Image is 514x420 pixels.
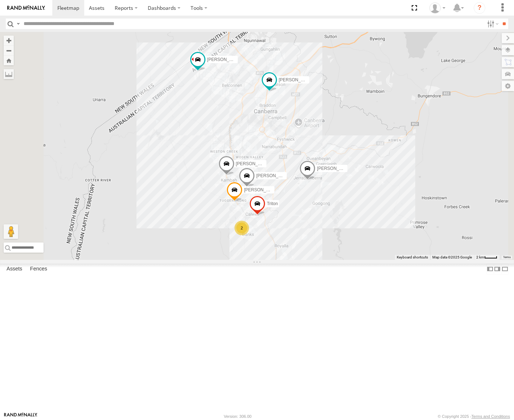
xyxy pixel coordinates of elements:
[317,166,353,171] span: [PERSON_NAME]
[244,188,280,193] span: [PERSON_NAME]
[4,224,18,239] button: Drag Pegman onto the map to open Street View
[267,201,278,206] span: Triton
[486,264,494,274] label: Dock Summary Table to the Left
[474,255,499,260] button: Map scale: 2 km per 32 pixels
[7,5,45,11] img: rand-logo.svg
[256,174,292,179] span: [PERSON_NAME]
[207,57,243,62] span: [PERSON_NAME]
[476,255,484,259] span: 2 km
[15,19,21,29] label: Search Query
[427,3,448,13] div: Helen Mason
[472,414,510,419] a: Terms and Conditions
[501,264,509,274] label: Hide Summary Table
[4,69,14,79] label: Measure
[234,221,249,235] div: 2
[484,19,500,29] label: Search Filter Options
[494,264,501,274] label: Dock Summary Table to the Right
[432,255,472,259] span: Map data ©2025 Google
[224,414,252,419] div: Version: 306.00
[4,56,14,65] button: Zoom Home
[503,256,511,259] a: Terms
[26,264,51,274] label: Fences
[502,81,514,91] label: Map Settings
[397,255,428,260] button: Keyboard shortcuts
[236,162,272,167] span: [PERSON_NAME]
[474,2,485,14] i: ?
[279,77,315,82] span: [PERSON_NAME]
[3,264,26,274] label: Assets
[4,45,14,56] button: Zoom out
[4,413,37,420] a: Visit our Website
[4,36,14,45] button: Zoom in
[438,414,510,419] div: © Copyright 2025 -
